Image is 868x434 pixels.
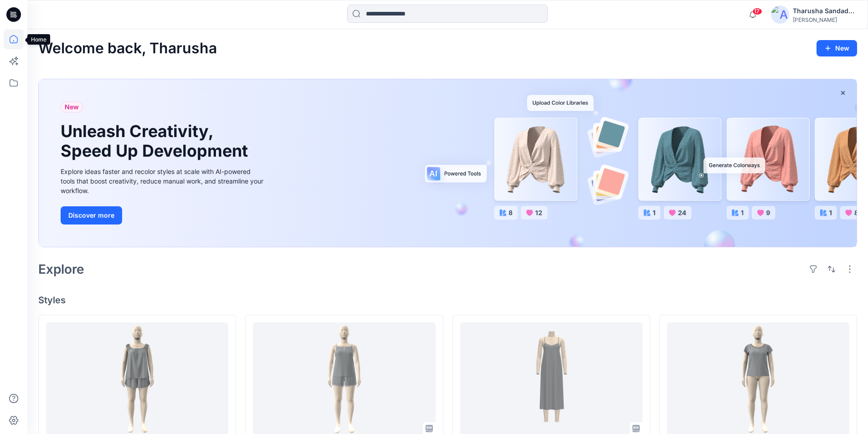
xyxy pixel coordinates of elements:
[61,167,266,195] div: Explore ideas faster and recolor styles at scale with AI-powered tools that boost creativity, red...
[65,102,79,112] span: New
[752,8,762,15] span: 17
[38,40,217,57] h2: Welcome back, Tharusha
[38,295,857,306] h4: Styles
[61,122,252,161] h1: Unleash Creativity, Speed Up Development
[793,16,857,23] div: [PERSON_NAME]
[771,5,789,24] img: avatar
[38,262,84,276] h2: Explore
[793,5,857,16] div: Tharusha Sandadeepa
[61,206,122,225] button: Discover more
[61,206,266,225] a: Discover more
[817,40,857,56] button: New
